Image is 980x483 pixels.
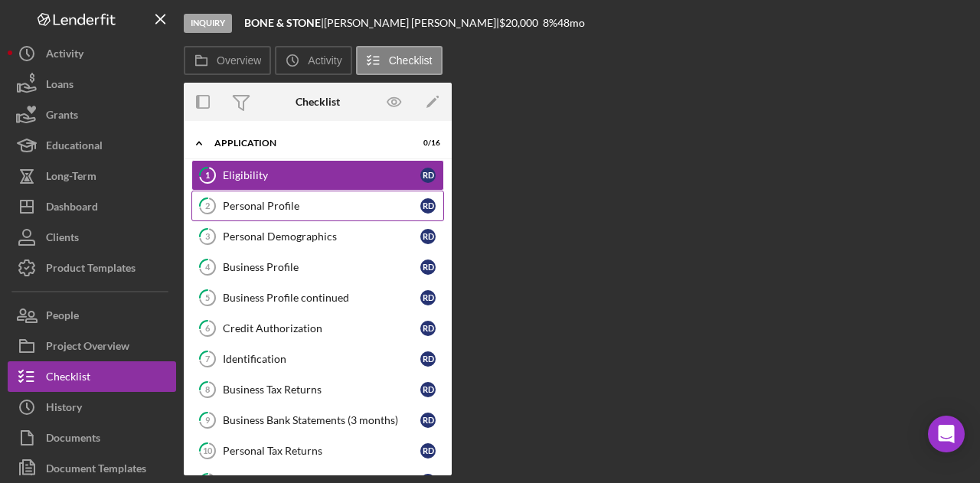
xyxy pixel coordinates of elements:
div: R D [420,290,436,305]
div: Business Bank Statements (3 months) [223,414,420,426]
div: 48 mo [557,17,585,29]
a: 4Business ProfileRD [191,252,444,282]
div: [PERSON_NAME] [PERSON_NAME] | [324,17,499,29]
a: 6Credit AuthorizationRD [191,313,444,344]
a: 5Business Profile continuedRD [191,282,444,313]
div: R D [420,413,436,428]
div: Inquiry [184,14,232,33]
div: Personal Tax Returns [223,445,420,457]
tspan: 8 [205,384,210,394]
div: Educational [46,130,103,165]
div: Business Profile [223,261,420,273]
label: Checklist [389,54,433,67]
tspan: 4 [205,262,211,272]
div: Business Profile continued [223,292,420,304]
button: Checklist [8,361,176,392]
button: Activity [8,38,176,69]
div: R D [420,351,436,367]
button: Checklist [356,46,443,75]
div: Activity [46,38,83,73]
div: Application [214,139,402,148]
button: Overview [184,46,271,75]
div: R D [420,321,436,336]
div: R D [420,168,436,183]
button: Documents [8,423,176,453]
div: Personal Demographics [223,230,420,243]
button: Loans [8,69,176,100]
div: R D [420,229,436,244]
tspan: 2 [205,201,210,210]
span: $20,000 [499,16,538,29]
a: 1EligibilityRD [191,160,444,191]
div: Checklist [296,96,340,108]
a: 2Personal ProfileRD [191,191,444,221]
div: Identification [223,353,420,365]
button: Dashboard [8,191,176,222]
div: Project Overview [46,331,129,365]
button: Long-Term [8,161,176,191]
div: Grants [46,100,78,134]
div: History [46,392,82,426]
div: | [244,17,324,29]
a: 10Personal Tax ReturnsRD [191,436,444,466]
tspan: 10 [203,445,213,455]
div: Clients [46,222,79,256]
b: BONE & STONE [244,16,321,29]
label: Activity [308,54,341,67]
a: 7IdentificationRD [191,344,444,374]
div: Long-Term [46,161,96,195]
div: Open Intercom Messenger [928,416,965,452]
button: Product Templates [8,253,176,283]
tspan: 1 [205,170,210,180]
tspan: 3 [205,231,210,241]
a: 9Business Bank Statements (3 months)RD [191,405,444,436]
button: Grants [8,100,176,130]
div: Personal Profile [223,200,420,212]
tspan: 6 [205,323,211,333]
div: Documents [46,423,100,457]
div: 0 / 16 [413,139,440,148]
tspan: 5 [205,292,210,302]
button: People [8,300,176,331]
a: 8Business Tax ReturnsRD [191,374,444,405]
div: Dashboard [46,191,98,226]
button: History [8,392,176,423]
tspan: 7 [205,354,211,364]
div: Loans [46,69,73,103]
button: Project Overview [8,331,176,361]
button: Activity [275,46,351,75]
div: Eligibility [223,169,420,181]
div: 8 % [543,17,557,29]
div: R D [420,443,436,459]
div: R D [420,259,436,275]
div: Product Templates [46,253,136,287]
div: R D [420,198,436,214]
tspan: 9 [205,415,211,425]
div: R D [420,382,436,397]
label: Overview [217,54,261,67]
div: Credit Authorization [223,322,420,335]
a: 3Personal DemographicsRD [191,221,444,252]
div: Checklist [46,361,90,396]
div: People [46,300,79,335]
button: Clients [8,222,176,253]
button: Educational [8,130,176,161]
div: Business Tax Returns [223,383,420,396]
